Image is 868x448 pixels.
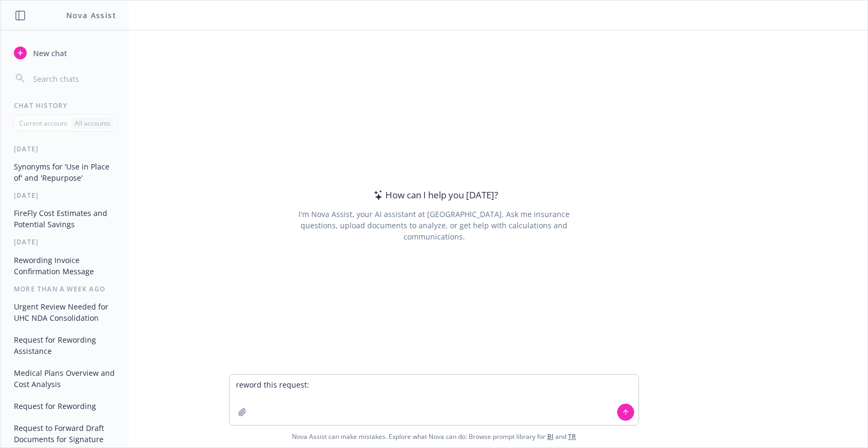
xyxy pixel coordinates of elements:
[1,144,129,153] div: [DATE]
[10,364,120,393] button: Medical Plans Overview and Cost Analysis
[19,119,67,128] p: Current account
[568,432,576,441] a: TR
[10,158,120,187] button: Synonyms for 'Use in Place of' and 'Repurpose'
[10,397,120,415] button: Request for Rewording
[10,419,120,448] button: Request to Forward Draft Documents for Signature
[1,191,129,200] div: [DATE]
[547,432,554,441] a: BI
[10,298,120,327] button: Urgent Review Needed for UHC NDA Consolidation
[1,284,129,293] div: More than a week ago
[10,204,120,233] button: FireFly Cost Estimates and Potential Savings
[1,101,129,110] div: Chat History
[75,119,111,128] p: All accounts
[283,208,584,242] div: I'm Nova Assist, your AI assistant at [GEOGRAPHIC_DATA]. Ask me insurance questions, upload docum...
[10,43,120,63] button: New chat
[370,188,498,202] div: How can I help you [DATE]?
[5,426,863,447] span: Nova Assist can make mistakes. Explore what Nova can do: Browse prompt library for and
[10,251,120,280] button: Rewording Invoice Confirmation Message
[31,71,116,86] input: Search chats
[10,331,120,360] button: Request for Rewording Assistance
[230,375,638,425] textarea: reword this request:
[66,10,116,21] h1: Nova Assist
[31,48,67,59] span: New chat
[1,237,129,246] div: [DATE]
